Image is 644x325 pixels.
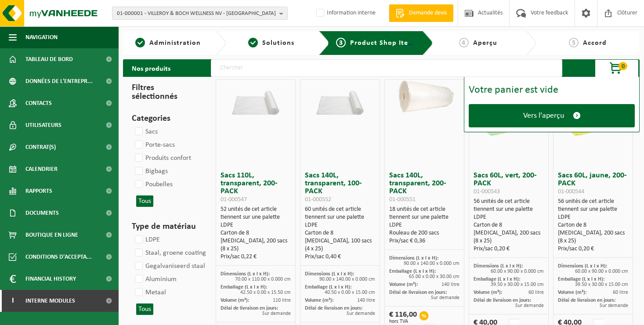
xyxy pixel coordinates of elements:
span: 110 litre [273,298,291,303]
label: Sacs [133,125,158,138]
label: Aluminium [133,273,177,286]
div: Carton de 8 [MEDICAL_DATA], 100 sacs (4 x 25) [305,229,375,253]
span: Dimensions (L x l x H): [474,264,523,269]
label: Poubelles [133,178,173,191]
div: LDPE [558,213,628,221]
div: 56 unités de cet article tiennent sur une palette [474,198,544,253]
span: Vers l'aperçu [523,111,564,120]
span: Product Shop Items [350,40,417,47]
span: Financial History [25,268,76,290]
span: 2 [248,38,258,47]
h3: Type de matériau [132,220,200,233]
span: 60 litre [528,290,544,295]
h3: Sacs 140L, transparent, 200-PACK [389,172,459,203]
span: Dimensions (L x l x H): [305,271,354,277]
span: Boutique en ligne [25,224,78,246]
span: Données de l'entrepr... [25,70,93,92]
span: Dimensions (L x l x H): [221,271,270,277]
span: Sur demande [262,311,291,316]
span: Contacts [25,92,52,114]
span: 90.00 x 140.00 x 0.000 cm [319,277,375,282]
img: 01-000547 [218,79,293,117]
span: 42.50 x 0.00 x 15.50 cm [240,290,291,295]
h3: Sacs 60L, vert, 200-PACK [474,172,544,195]
span: Emballage (L x l x H): [305,285,351,290]
span: 01-000544 [558,188,584,195]
span: Sur demande [347,311,375,316]
span: 01-000551 [389,196,416,203]
span: I [9,290,17,312]
span: Rapports [25,180,52,202]
label: Porte-sacs [133,138,175,152]
span: 60.00 x 90.00 x 0.000 cm [491,269,544,274]
span: 40.50 x 0.00 x 15.00 cm [325,290,375,295]
label: LDPE [133,233,160,246]
span: Tableau de bord [25,48,73,70]
h3: Sacs 110L, transparent, 200-PACK [221,172,291,203]
div: Votre panier est vide [469,85,635,95]
span: Accord [583,40,607,47]
div: € 116,00 [389,311,417,324]
span: Navigation [25,26,58,48]
span: Volume (m³): [558,290,586,295]
div: 18 unités de cet article tiennent sur une palette [389,206,459,245]
div: 56 unités de cet article tiennent sur une palette [558,198,628,253]
span: Volume (m³): [474,290,502,295]
div: Prix/sac 0,20 € [558,245,628,253]
span: 90.00 x 140.00 x 0.000 cm [404,261,459,266]
label: Metaal [133,286,166,299]
a: 4Aperçu [438,38,519,48]
span: Contrat(s) [25,136,56,158]
div: 60 unités de cet article tiennent sur une palette [305,206,375,261]
span: Aperçu [473,40,497,47]
span: 65.00 x 0.00 x 30.00 cm [409,274,459,279]
label: Gegalvaniseerd staal [133,260,205,273]
div: Prix/sac 0,22 € [221,253,291,261]
input: Chercher [211,59,562,77]
span: Délai de livraison en jours: [305,306,362,311]
span: Délai de livraison en jours: [221,306,278,311]
span: Délai de livraison en jours: [389,290,447,295]
span: Documents [25,202,59,224]
div: LDPE [474,213,544,221]
span: 01-000547 [221,196,247,203]
span: Volume (m³): [389,282,418,287]
div: Prix/sac € 0,36 [389,237,459,245]
img: 01-000552 [303,79,377,117]
label: Produits confort [133,152,191,165]
button: Tous [136,195,153,207]
h3: Sacs 60L, jaune, 200-PACK [558,172,628,195]
div: Carton de 8 [MEDICAL_DATA], 200 sacs (8 x 25) [558,221,628,245]
span: 1 [135,38,145,47]
span: 39.50 x 30.00 x 15.00 cm [575,282,628,287]
span: Sur demande [600,303,628,308]
h2: Nos produits [123,59,179,77]
span: 01-000001 - VILLEROY & BOCH WELLNESS NV - [GEOGRAPHIC_DATA] [117,7,276,20]
span: Volume (m³): [221,298,249,303]
span: 140 litre [357,298,375,303]
span: 3 [336,38,346,47]
span: hors TVA [389,319,417,324]
span: Emballage (L x l x H): [389,269,436,274]
span: 4 [459,38,469,47]
span: Sur demande [431,295,459,300]
div: 52 unités de cet article tiennent sur une palette [221,206,291,261]
span: Emballage (L x l x H): [558,277,604,282]
img: 01-000551 [387,79,462,117]
span: 70.00 x 110.00 x 0.000 cm [235,277,291,282]
label: Information interne [315,7,376,20]
span: 60.00 x 90.00 x 0.000 cm [575,269,628,274]
a: 3Product Shop Items [336,38,415,48]
span: 01-000552 [305,196,331,203]
span: Dimensions (L x l x H): [558,264,607,269]
span: Conditions d'accepta... [25,246,92,268]
h3: Categories [132,112,200,125]
a: 1Administration [127,38,209,48]
span: 01-000543 [474,188,500,195]
button: Tous [136,303,153,315]
div: LDPE [221,221,291,229]
span: Dimensions (L x l x H): [389,256,438,261]
a: Demande devis [389,4,453,22]
span: 0 [619,62,627,70]
div: Rouleau de 200 sacs [389,229,459,237]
